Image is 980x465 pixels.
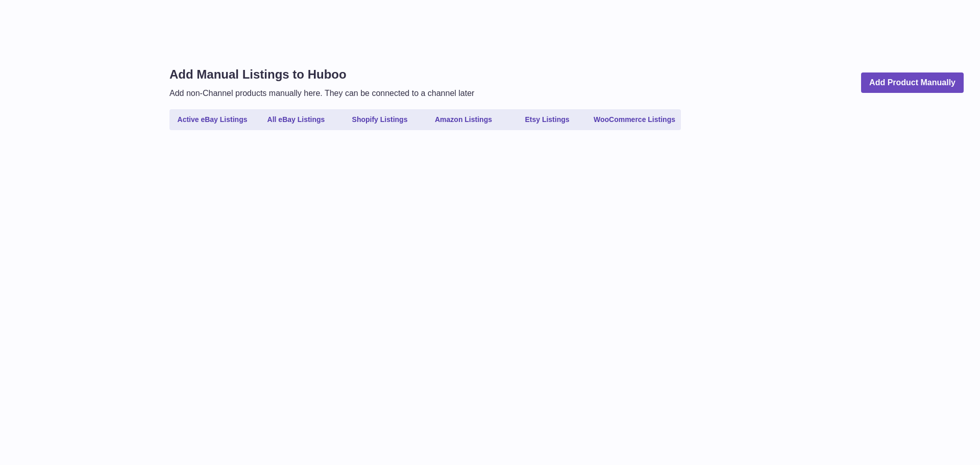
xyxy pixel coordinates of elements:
a: Amazon Listings [423,111,504,128]
a: All eBay Listings [255,111,337,128]
h1: Add Manual Listings to Huboo [169,66,474,83]
p: Add non-Channel products manually here. They can be connected to a channel later [169,88,474,99]
a: Active eBay Listings [171,111,253,128]
a: WooCommerce Listings [590,111,679,128]
a: Etsy Listings [506,111,588,128]
a: Add Product Manually [861,72,964,93]
a: Shopify Listings [339,111,421,128]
